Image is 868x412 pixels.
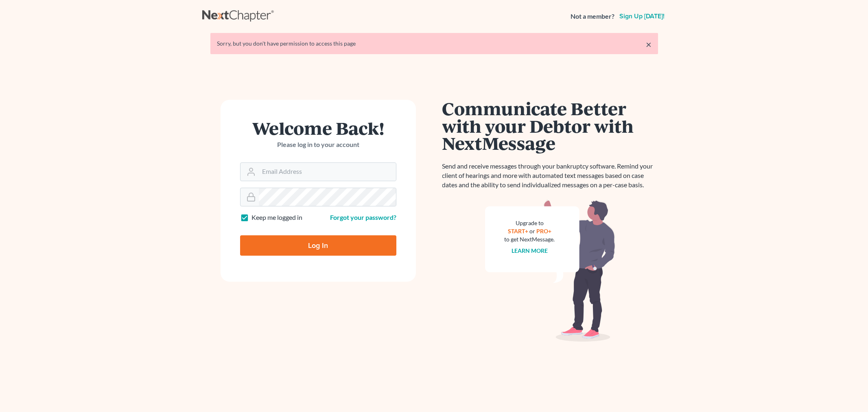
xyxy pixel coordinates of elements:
h1: Welcome Back! [240,119,396,137]
a: Forgot your password? [330,213,396,221]
label: Keep me logged in [251,213,302,222]
input: Email Address [259,163,396,181]
span: or [529,228,535,234]
img: nextmessage_bg-59042aed3d76b12b5cd301f8e5b87938c9018125f34e5fa2b7a6b67550977c72.svg [485,199,615,342]
input: Log In [240,235,396,256]
p: Please log in to your account [240,140,396,149]
a: × [646,39,652,49]
div: Sorry, but you don't have permission to access this page [217,39,652,48]
strong: Not a member? [571,12,614,21]
a: Learn more [512,247,548,254]
p: Send and receive messages through your bankruptcy software. Remind your client of hearings and mo... [442,162,658,190]
a: PRO+ [536,228,551,234]
h1: Communicate Better with your Debtor with NextMessage [442,100,658,152]
div: Upgrade to [505,219,555,227]
a: START+ [508,228,528,234]
div: to get NextMessage. [505,235,555,243]
a: Sign up [DATE]! [618,13,666,20]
